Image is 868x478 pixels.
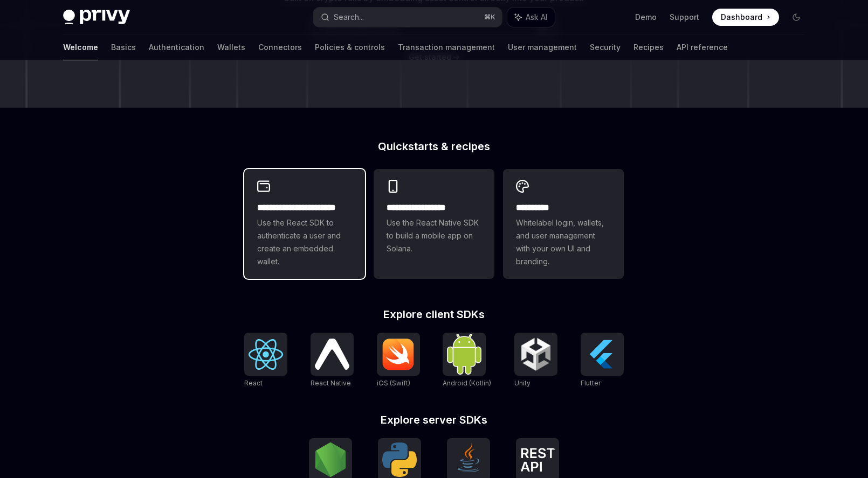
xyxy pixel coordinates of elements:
[677,34,728,60] a: API reference
[257,216,352,268] span: Use the React SDK to authenticate a user and create an embedded wallet.
[244,309,624,320] h2: Explore client SDKs
[63,34,98,60] a: Welcome
[149,34,204,60] a: Authentication
[447,334,481,374] img: Android (Kotlin)
[514,333,557,389] a: UnityUnity
[334,11,364,24] div: Search...
[507,8,555,27] button: Ask AI
[633,34,664,60] a: Recipes
[581,379,601,387] span: Flutter
[258,34,302,60] a: Connectors
[217,34,245,60] a: Wallets
[451,442,486,477] img: Java
[585,337,619,371] img: Flutter
[635,12,657,23] a: Demo
[381,338,416,370] img: iOS (Swift)
[526,12,547,23] span: Ask AI
[519,337,553,371] img: Unity
[377,379,410,387] span: iOS (Swift)
[244,333,287,389] a: ReactReact
[398,34,495,60] a: Transaction management
[249,339,283,370] img: React
[516,216,611,268] span: Whitelabel login, wallets, and user management with your own UI and branding.
[244,379,263,387] span: React
[244,414,624,425] h2: Explore server SDKs
[374,169,494,279] a: **** **** **** ***Use the React Native SDK to build a mobile app on Solana.
[111,34,136,60] a: Basics
[788,9,805,26] button: Toggle dark mode
[503,169,624,279] a: **** *****Whitelabel login, wallets, and user management with your own UI and branding.
[387,216,481,255] span: Use the React Native SDK to build a mobile app on Solana.
[313,442,348,477] img: NodeJS
[508,34,577,60] a: User management
[382,442,417,477] img: Python
[311,379,351,387] span: React Native
[63,10,130,25] img: dark logo
[670,12,699,23] a: Support
[590,34,621,60] a: Security
[377,333,420,389] a: iOS (Swift)iOS (Swift)
[313,8,502,27] button: Search...⌘K
[244,141,624,152] h2: Quickstarts & recipes
[514,379,531,387] span: Unity
[315,339,349,369] img: React Native
[443,333,491,389] a: Android (Kotlin)Android (Kotlin)
[311,333,354,389] a: React NativeReact Native
[520,448,555,472] img: REST API
[581,333,624,389] a: FlutterFlutter
[484,13,495,22] span: ⌘ K
[443,379,491,387] span: Android (Kotlin)
[315,34,385,60] a: Policies & controls
[721,12,762,23] span: Dashboard
[712,9,779,26] a: Dashboard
